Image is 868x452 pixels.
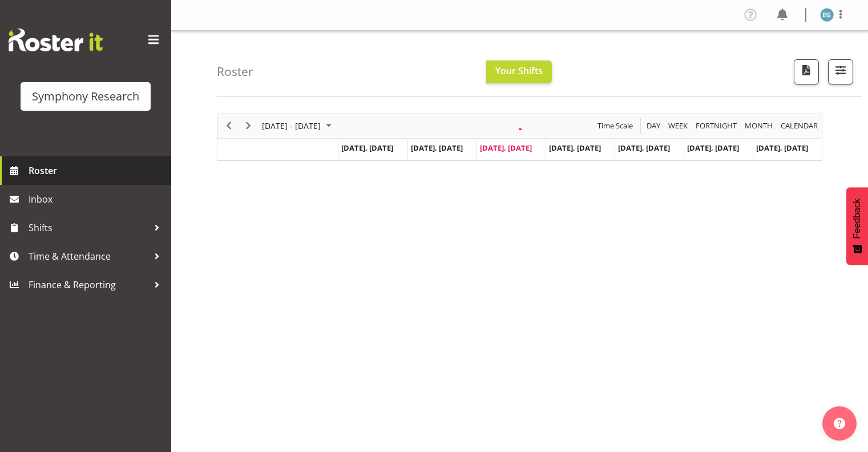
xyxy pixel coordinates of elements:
button: Download a PDF of the roster according to the set date range. [794,59,819,84]
span: Inbox [29,191,165,208]
img: evelyn-gray1866.jpg [820,8,834,22]
h4: Roster [217,65,253,78]
img: help-xxl-2.png [834,418,845,429]
span: Roster [29,162,165,179]
span: Your Shifts [495,64,543,77]
span: Time & Attendance [29,248,148,265]
div: Timeline Week of September 24, 2025 [217,114,822,161]
span: Finance & Reporting [29,276,148,293]
span: Shifts [29,219,148,236]
button: Feedback - Show survey [846,187,868,265]
button: Your Shifts [486,60,552,83]
div: Symphony Research [32,88,139,105]
span: Feedback [852,199,862,239]
button: Filter Shifts [828,59,853,84]
img: Rosterit website logo [9,29,103,51]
